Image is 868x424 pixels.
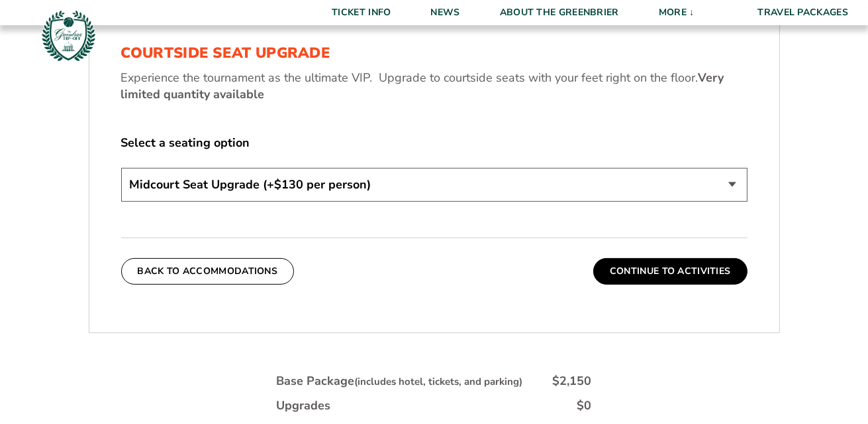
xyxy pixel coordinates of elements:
div: Upgrades [277,397,331,414]
button: Continue To Activities [593,258,747,285]
strong: Very limited quantity available [121,70,724,102]
p: Experience the tournament as the ultimate VIP. Upgrade to courtside seats with your feet right on... [121,70,747,103]
small: (includes hotel, tickets, and parking) [355,375,523,388]
h3: Courtside Seat Upgrade [121,44,747,62]
img: Greenbrier Tip-Off [40,7,97,64]
label: Select a seating option [121,135,747,151]
div: $0 [577,397,592,414]
div: $2,150 [553,373,592,389]
div: Base Package [277,373,523,389]
button: Back To Accommodations [121,258,295,285]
